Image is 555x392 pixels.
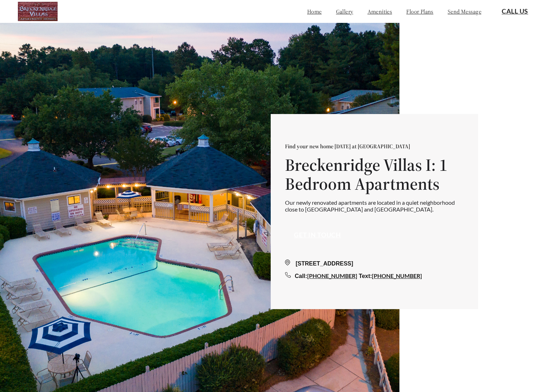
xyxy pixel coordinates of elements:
[18,2,58,21] img: logo.png
[294,232,341,239] a: Get in touch
[285,199,464,213] p: Our newly renovated apartments are located in a quiet neighborhood close to [GEOGRAPHIC_DATA] and...
[285,259,464,268] div: [STREET_ADDRESS]
[493,3,537,20] button: Call Us
[285,156,464,194] h1: Breckenridge Villas I: 1 Bedroom Apartments
[502,8,528,15] a: Call Us
[368,8,392,15] a: amenities
[359,273,372,279] span: Text:
[307,8,322,15] a: home
[336,8,353,15] a: gallery
[448,8,481,15] a: send message
[285,143,464,150] p: Find your new home [DATE] at [GEOGRAPHIC_DATA]
[372,272,422,279] a: [PHONE_NUMBER]
[307,272,357,279] a: [PHONE_NUMBER]
[295,273,307,279] span: Call:
[285,227,350,244] button: Get in touch
[406,8,433,15] a: floor plans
